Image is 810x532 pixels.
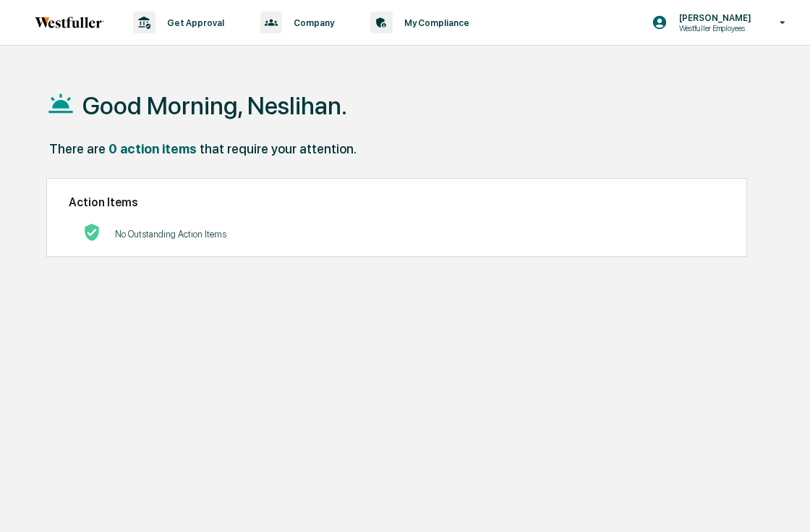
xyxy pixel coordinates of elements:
[668,23,759,33] p: Westfuller Employees
[108,141,197,156] div: 0 action items
[668,12,759,23] p: [PERSON_NAME]
[49,141,106,156] div: There are
[764,484,803,523] iframe: Open customer support
[83,224,101,241] img: No Actions logo
[393,17,477,28] p: My Compliance
[115,229,226,240] p: No Outstanding Action Items
[155,17,231,28] p: Get Approval
[282,17,341,28] p: Company
[69,195,725,209] h2: Action Items
[35,17,104,28] img: logo
[82,91,347,120] h1: Good Morning, Neslihan.
[200,141,357,156] div: that require your attention.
